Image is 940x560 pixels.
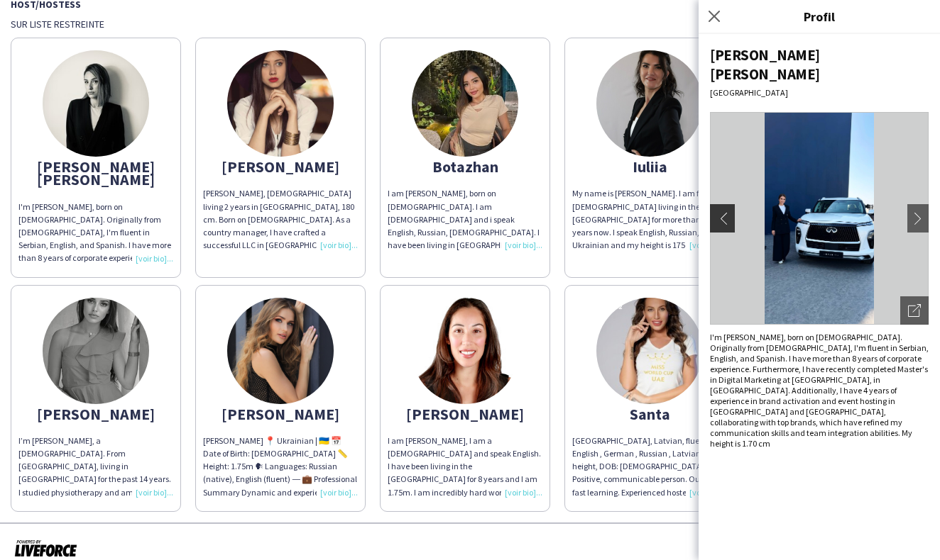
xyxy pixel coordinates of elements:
img: Avatar ou photo de l'équipe [710,112,929,325]
div: [PERSON_NAME] [203,408,358,420]
div: I’m [PERSON_NAME], a [DEMOGRAPHIC_DATA]. From [GEOGRAPHIC_DATA], living in [GEOGRAPHIC_DATA] for ... [18,435,173,499]
img: thumb-651c72e869b8b.jpeg [43,50,149,157]
div: Iuliia [572,160,727,173]
div: [PERSON_NAME] 📍 Ukrainian | 🇺🇦 📅 Date of Birth: [DEMOGRAPHIC_DATA] 📏 Height: 1.75m 🗣 Languages: R... [203,435,358,499]
div: Santa [572,408,727,420]
div: [PERSON_NAME] [PERSON_NAME] [710,45,929,84]
img: thumb-c5c056f4-be04-4633-954f-5ffa2d4d4272.jpg [227,50,334,157]
img: thumb-661349bbd80cd.jpg [412,50,518,157]
div: Botazhan [388,160,542,173]
div: I am [PERSON_NAME], I am a [DEMOGRAPHIC_DATA] and speak English. I have been living in the [GEOGR... [388,435,542,499]
div: Sur liste restreinte [11,18,929,30]
div: [PERSON_NAME] [203,160,358,173]
img: Propulsé par Liveforce [14,538,77,558]
div: [PERSON_NAME] [18,408,173,420]
div: My name is [PERSON_NAME]. I am from [DEMOGRAPHIC_DATA] living in the [GEOGRAPHIC_DATA] for more t... [572,187,727,252]
div: I am [PERSON_NAME], born on [DEMOGRAPHIC_DATA]. I am [DEMOGRAPHIC_DATA] and i speak English, Russ... [388,187,542,252]
img: thumb-7ecb0581-5dd7-4bef-9388-95c05104740d.jpg [596,50,703,157]
div: [GEOGRAPHIC_DATA] [710,87,929,98]
img: thumb-6470954d7bde5.jpeg [43,298,149,404]
h3: Profil [699,7,940,26]
div: I'm [PERSON_NAME], born on [DEMOGRAPHIC_DATA]. Originally from [DEMOGRAPHIC_DATA], I'm fluent in ... [710,332,929,449]
img: thumb-66e4070fed118.jpg [412,298,518,404]
div: [PERSON_NAME] [388,408,542,420]
div: [PERSON_NAME], [DEMOGRAPHIC_DATA] living 2 years in [GEOGRAPHIC_DATA], 180 cm. Born on [DEMOGRAPH... [203,187,358,252]
div: [GEOGRAPHIC_DATA], Latvian, fluent in English , German , Russian , Latvian, 1.73m height, DOB: [D... [572,435,727,499]
img: thumb-16475042836232eb9b597b1.jpeg [227,298,334,404]
div: I'm [PERSON_NAME], born on [DEMOGRAPHIC_DATA]. Originally from [DEMOGRAPHIC_DATA], I'm fluent in ... [18,201,173,265]
img: thumb-63d0164d2fa80.jpg [596,298,703,404]
div: Ouvrir les photos pop-in [900,296,929,325]
div: [PERSON_NAME] [PERSON_NAME] [18,160,173,186]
